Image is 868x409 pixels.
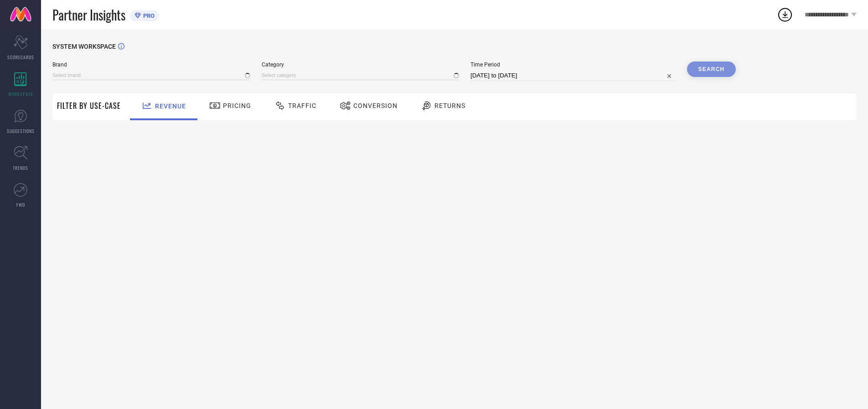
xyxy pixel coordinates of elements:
[52,43,116,50] span: SYSTEM WORKSPACE
[262,61,460,68] span: Category
[52,71,250,80] input: Select brand
[155,102,186,110] span: Revenue
[777,6,793,23] div: Open download list
[288,102,316,109] span: Traffic
[470,61,676,68] span: Time Period
[7,54,34,61] span: SCORECARDS
[16,201,25,208] span: FWD
[141,12,155,19] span: PRO
[8,91,33,97] span: WORKSPACE
[7,128,35,134] span: SUGGESTIONS
[470,70,676,81] input: Select time period
[52,61,250,68] span: Brand
[353,102,398,109] span: Conversion
[434,102,465,109] span: Returns
[223,102,251,109] span: Pricing
[13,164,28,171] span: TRENDS
[57,100,121,111] span: Filter By Use-Case
[262,71,460,80] input: Select category
[52,5,125,24] span: Partner Insights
